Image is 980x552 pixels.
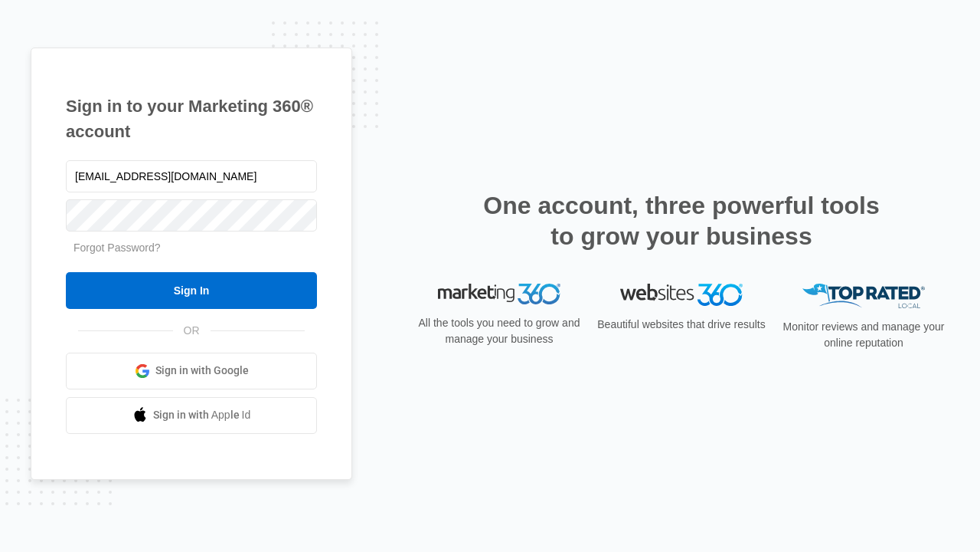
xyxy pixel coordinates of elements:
[596,317,767,333] p: Beautiful websites that drive results
[66,160,317,192] input: Email
[173,323,211,339] span: OR
[413,315,585,347] p: All the tools you need to grow and manage your business
[66,397,317,434] a: Sign in with Apple Id
[155,363,249,379] span: Sign in with Google
[778,319,949,351] p: Monitor reviews and manage your online reputation
[66,353,317,389] a: Sign in with Google
[66,94,317,144] h1: Sign in to your Marketing 360® account
[438,284,560,305] img: Marketing 360
[73,242,161,254] a: Forgot Password?
[620,284,743,306] img: Websites 360
[802,284,925,309] img: Top Rated Local
[479,190,884,251] h2: One account, three powerful tools to grow your business
[66,272,317,309] input: Sign In
[153,407,251,423] span: Sign in with Apple Id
